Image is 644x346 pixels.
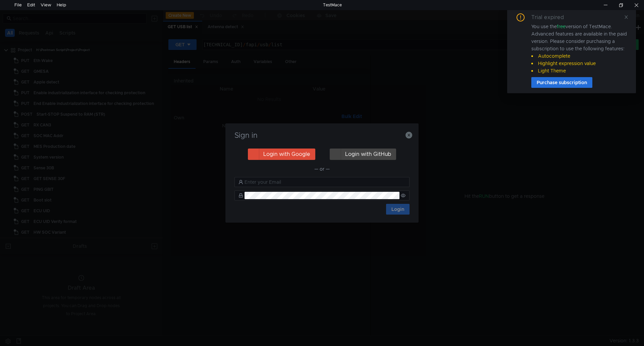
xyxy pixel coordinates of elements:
h3: Sign in [233,131,411,139]
div: You use the version of TestMace. Advanced features are available in the paid version. Please cons... [531,23,628,74]
li: Autocomplete [531,52,628,60]
div: — or — [234,165,410,173]
li: Highlight expression value [531,60,628,67]
input: Enter your Email [245,178,406,186]
button: Login with GitHub [330,149,396,160]
li: Light Theme [531,67,628,74]
span: free [557,23,566,30]
div: Trial expired [531,13,572,21]
button: Purchase subscription [531,77,592,88]
button: Login with Google [248,149,315,160]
